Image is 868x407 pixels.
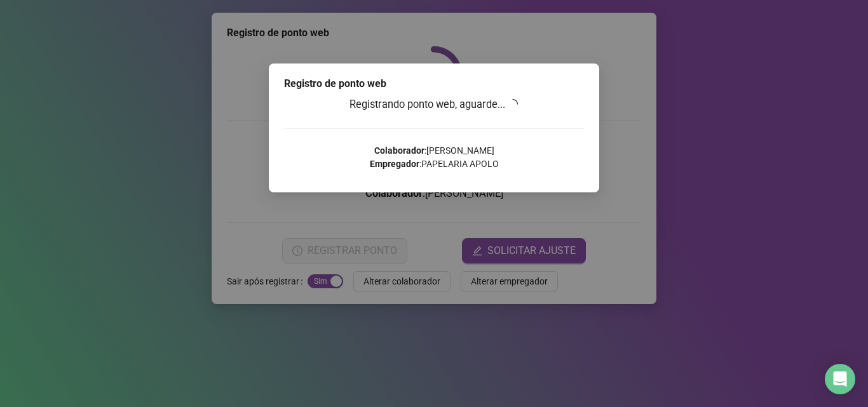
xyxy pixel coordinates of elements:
p: : [PERSON_NAME] : PAPELARIA APOLO [284,144,584,171]
strong: Empregador [370,159,419,169]
div: Registro de ponto web [284,76,584,91]
h3: Registrando ponto web, aguarde... [284,97,584,113]
strong: Colaborador [374,145,424,156]
span: loading [506,97,520,111]
div: Open Intercom Messenger [825,364,855,394]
